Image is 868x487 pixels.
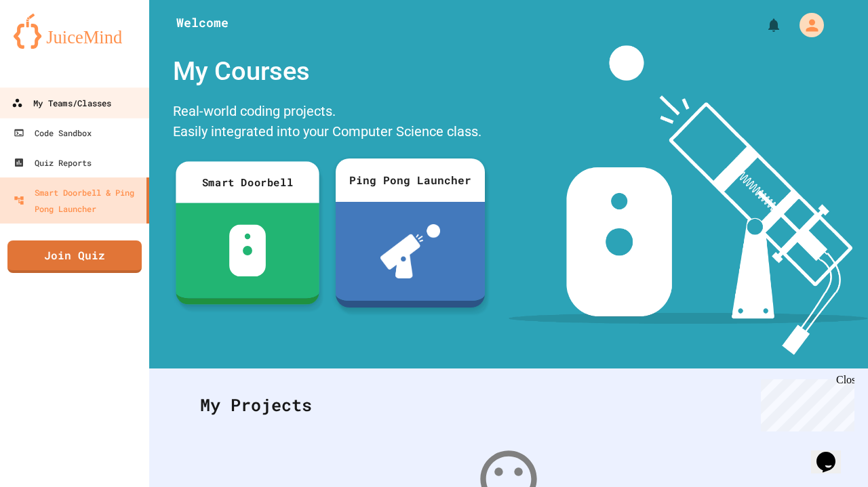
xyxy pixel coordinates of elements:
div: My Projects [186,379,831,431]
div: Chat with us now!Close [5,5,94,86]
iframe: chat widget [755,374,854,431]
div: Smart Doorbell [176,161,319,203]
div: Smart Doorbell & Ping Pong Launcher [14,184,141,217]
img: ppl-with-ball.png [380,224,441,278]
img: sdb-white.svg [229,224,267,276]
img: banner-image-my-projects.png [509,45,868,355]
div: Ping Pong Launcher [336,158,485,202]
div: My Notifications [741,14,785,37]
div: My Courses [166,45,492,98]
div: Real-world coding projects. Easily integrated into your Computer Science class. [166,98,492,148]
div: Code Sandbox [14,125,92,141]
a: Join Quiz [7,240,142,273]
div: Quiz Reports [14,154,92,171]
iframe: chat widget [811,433,854,473]
div: My Account [785,9,827,41]
img: logo-orange.svg [14,14,136,49]
div: My Teams/Classes [12,95,111,112]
